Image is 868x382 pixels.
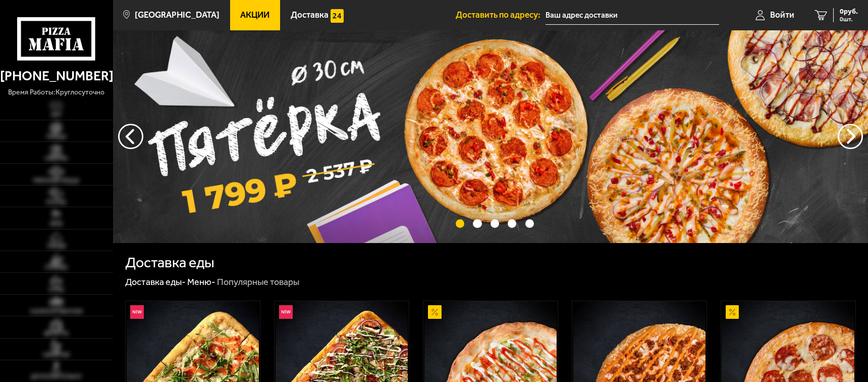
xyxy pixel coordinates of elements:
[508,219,516,228] button: точки переключения
[491,219,499,228] button: точки переключения
[291,11,329,19] span: Доставка
[125,276,186,288] a: Доставка еды-
[130,305,144,319] img: Новинка
[240,11,269,19] span: Акции
[331,9,344,23] img: 15daf4d41897b9f0e9f617042186c801.svg
[187,276,215,288] a: Меню-
[770,11,794,19] span: Войти
[279,305,293,319] img: Новинка
[217,276,299,288] div: Популярные товары
[118,124,143,149] button: следующий
[838,124,863,149] button: предыдущий
[840,16,858,22] span: 0 шт.
[473,219,481,228] button: точки переключения
[726,305,739,319] img: Акционный
[456,219,464,228] button: точки переключения
[428,305,442,319] img: Акционный
[456,11,546,19] span: Доставить по адресу:
[135,11,220,19] span: [GEOGRAPHIC_DATA]
[840,8,858,15] span: 0 руб.
[546,6,719,25] input: Ваш адрес доставки
[525,219,534,228] button: точки переключения
[125,255,214,270] h1: Доставка еды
